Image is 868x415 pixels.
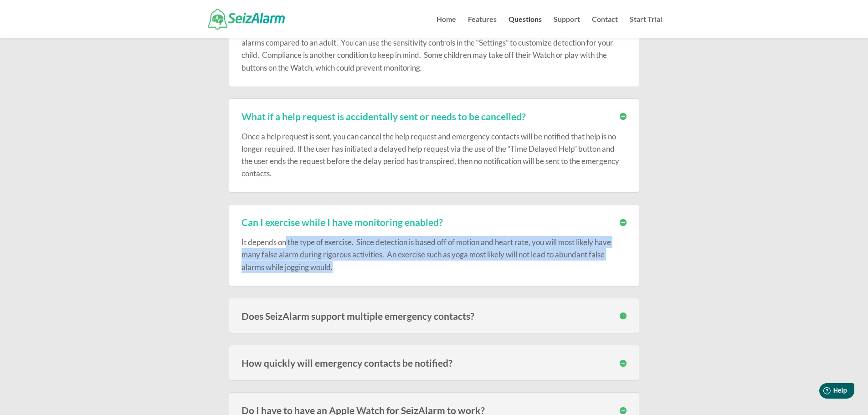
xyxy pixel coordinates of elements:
a: Features [468,16,497,38]
a: Start Trial [630,16,662,38]
a: Contact [592,16,618,38]
div: Once a help request is sent, you can cancel the help request and emergency contacts will be notif... [241,121,627,180]
p: It depends on the type of exercise. Since detection is based off of motion and heart rate, you wi... [241,236,627,273]
h3: Do I have to have an Apple Watch for SeizAlarm to work? [241,405,627,415]
h3: What if a help request is accidentally sent or needs to be cancelled? [241,112,627,121]
a: Questions [508,16,542,38]
h3: Does SeizAlarm support multiple emergency contacts? [241,311,627,321]
p: We have many subscribers that use the Watch for their children. The only requirement is that the ... [241,12,627,74]
h3: How quickly will emergency contacts be notified? [241,358,627,368]
h3: Can I exercise while I have monitoring enabled? [241,217,627,227]
iframe: Help widget launcher [787,379,858,405]
a: Home [437,16,456,38]
img: SeizAlarm [208,9,285,29]
a: Support [554,16,580,38]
